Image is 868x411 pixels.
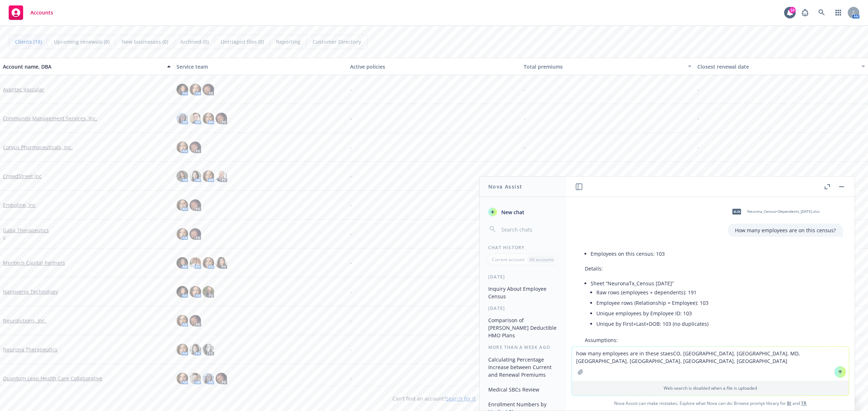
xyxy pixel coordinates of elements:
[350,63,518,70] div: Active policies
[203,170,214,182] img: photo
[176,373,188,384] img: photo
[216,373,227,384] img: photo
[176,84,188,95] img: photo
[529,256,554,263] p: All accounts
[500,224,557,234] input: Search chats
[350,86,352,93] span: -
[347,58,521,75] button: Active policies
[6,3,56,23] a: Accounts
[203,344,214,355] img: photo
[697,143,699,151] span: -
[798,5,812,20] a: Report a Bug
[190,199,201,211] img: photo
[176,257,188,269] img: photo
[3,375,102,382] a: Quantum Leap Health Care Collaborative
[350,230,352,238] span: -
[697,114,699,122] span: -
[787,400,791,406] a: BI
[350,346,352,353] span: -
[350,172,352,180] span: -
[203,84,214,95] img: photo
[190,142,201,153] img: photo
[485,314,560,341] button: Comparison of [PERSON_NAME] Deductible HMO Plans
[572,347,849,381] textarea: how many employees are in these staesCO, [GEOGRAPHIC_DATA], [GEOGRAPHIC_DATA], MD, [GEOGRAPHIC_DA...
[485,384,560,395] button: Medical SBCs Review
[732,209,741,214] span: xlsx
[190,257,201,269] img: photo
[216,170,227,182] img: photo
[3,143,73,151] a: Corvus Pharmaceuticals, Inc.
[728,203,821,221] div: xlsxNeurona_Census+Dependents_[DATE].xlsx
[585,265,749,272] p: Details:
[3,234,5,242] span: x
[697,86,699,93] span: -
[735,226,836,234] p: How many employees are on this census?
[789,7,796,13] div: 10
[176,228,188,240] img: photo
[480,344,566,350] div: More than a week ago
[350,259,352,267] span: -
[176,344,188,355] img: photo
[524,63,684,70] div: Total premiums
[190,373,201,384] img: photo
[350,317,352,324] span: -
[524,114,526,122] span: -
[488,183,522,190] h1: Nova Assist
[350,201,352,209] span: -
[569,396,852,411] span: Nova Assist can make mistakes. Explore what Nova can do: Browse prompt library for and
[3,86,44,93] a: Avantec Vascular
[591,248,749,259] li: Employees on this census: 103
[174,58,347,75] button: Service team
[3,114,97,122] a: Community Management Services, Inc.
[176,142,188,153] img: photo
[3,201,36,209] a: Emboline, Inc
[576,385,844,391] p: Web search is disabled when a file is uploaded
[446,395,476,402] a: Search for it
[392,395,476,402] span: Can't find an account?
[524,86,526,93] span: -
[596,287,749,298] li: Raw rows (employees + dependents): 191
[216,257,227,269] img: photo
[350,288,352,295] span: -
[480,305,566,311] div: [DATE]
[500,208,524,216] span: New chat
[190,315,201,326] img: photo
[697,63,857,70] div: Closest renewal date
[480,274,566,280] div: [DATE]
[350,114,352,122] span: -
[312,38,361,46] span: Customer Directory
[176,315,188,326] img: photo
[596,298,749,308] li: Employee rows (Relationship = Employee): 103
[180,38,209,46] span: Archived (0)
[176,286,188,298] img: photo
[485,283,560,302] button: Inquiry About Employee Census
[176,170,188,182] img: photo
[485,205,560,219] button: New chat
[480,245,566,251] div: Chat History
[747,209,820,214] span: Neurona_Census+Dependents_[DATE].xlsx
[221,38,264,46] span: Untriaged files (0)
[54,38,110,46] span: Upcoming renewals (0)
[831,5,846,20] a: Switch app
[190,113,201,124] img: photo
[591,278,749,330] li: Sheet “NeuronaTx_Census [DATE]”
[176,199,188,211] img: photo
[697,172,699,180] span: -
[203,373,214,384] img: photo
[190,170,201,182] img: photo
[814,5,829,20] a: Search
[3,317,46,324] a: Neurolutions, Inc.
[15,38,42,46] span: Clients (18)
[3,63,163,70] div: Account name, DBA
[521,58,694,75] button: Total premiums
[176,113,188,124] img: photo
[122,38,168,46] span: New businesses (0)
[350,375,352,382] span: -
[216,113,227,124] img: photo
[485,354,560,381] button: Calculating Percentage Increase between Current and Renewal Premiums
[203,257,214,269] img: photo
[350,143,352,151] span: -
[176,63,344,70] div: Service team
[3,172,42,180] a: CrowdStreet Inc
[203,113,214,124] img: photo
